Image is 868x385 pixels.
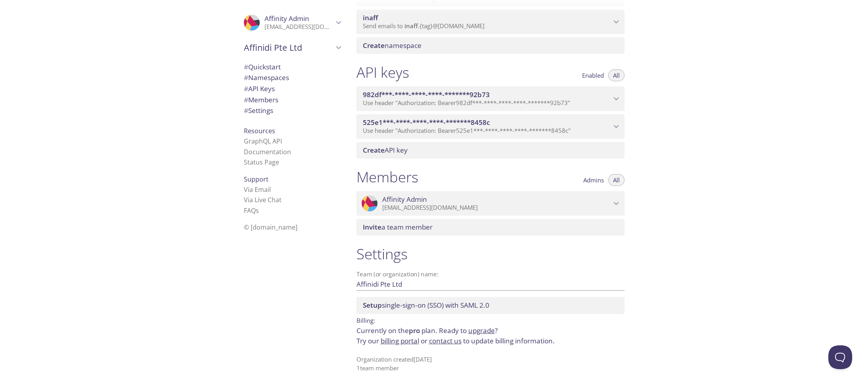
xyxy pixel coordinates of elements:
div: inaff namespace [356,10,625,34]
span: Try our or to update billing information. [356,336,555,345]
a: GraphQL API [244,137,282,146]
div: Affinity Admin [238,10,347,36]
div: Affinity Admin [356,191,625,216]
div: Quickstart [238,61,347,73]
span: Members [244,95,278,104]
a: Via Live Chat [244,195,282,204]
span: inaff [404,22,418,30]
span: a team member [363,222,433,232]
span: # [244,106,248,115]
span: Support [244,175,268,184]
span: Affinidi Pte Ltd [244,42,333,53]
span: Send emails to . {tag} @[DOMAIN_NAME] [363,22,485,30]
button: Enabled [577,69,609,81]
span: © [DOMAIN_NAME] [244,223,297,232]
div: Affinidi Pte Ltd [238,37,347,58]
h1: API keys [356,63,409,81]
span: API key [363,146,408,155]
span: Create [363,146,385,155]
a: FAQ [244,206,259,215]
span: Affinity Admin [264,14,309,23]
button: All [608,69,625,81]
div: Create namespace [356,37,625,54]
div: Namespaces [238,72,347,83]
span: Affinity Admin [382,195,427,204]
div: Invite a team member [356,219,625,236]
span: # [244,84,248,93]
a: upgrade [468,326,495,335]
span: s [256,206,259,215]
div: API Keys [238,83,347,94]
span: Namespaces [244,73,289,82]
div: Create API Key [356,142,625,159]
div: Members [238,94,347,105]
h1: Settings [356,245,625,263]
div: Setup SSO [356,297,625,314]
span: # [244,95,248,104]
span: # [244,73,248,82]
p: [EMAIL_ADDRESS][DOMAIN_NAME] [264,23,333,31]
iframe: Help Scout Beacon - Open [828,345,852,369]
span: Setup [363,301,382,310]
p: Currently on the plan. [356,326,625,346]
span: inaff [363,13,378,22]
span: API Keys [244,84,275,93]
span: pro [409,326,420,335]
a: Via Email [244,185,271,194]
span: # [244,62,248,71]
span: Settings [244,106,273,115]
a: contact us [429,336,462,345]
div: Team Settings [238,105,347,116]
span: namespace [363,41,422,50]
label: Team (or organization) name: [356,271,439,277]
span: Create [363,41,385,50]
a: Status Page [244,158,279,167]
span: Ready to ? [439,326,498,335]
span: Resources [244,126,275,135]
button: All [608,174,625,186]
a: Documentation [244,147,291,156]
span: Invite [363,222,381,232]
button: Admins [579,174,609,186]
span: single-sign-on (SSO) with SAML 2.0 [363,301,489,310]
p: [EMAIL_ADDRESS][DOMAIN_NAME] [382,204,611,212]
p: Billing: [356,314,625,326]
a: billing portal [381,336,419,345]
span: Quickstart [244,62,281,71]
h1: Members [356,168,418,186]
p: Organization created [DATE] 1 team member [356,355,625,372]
